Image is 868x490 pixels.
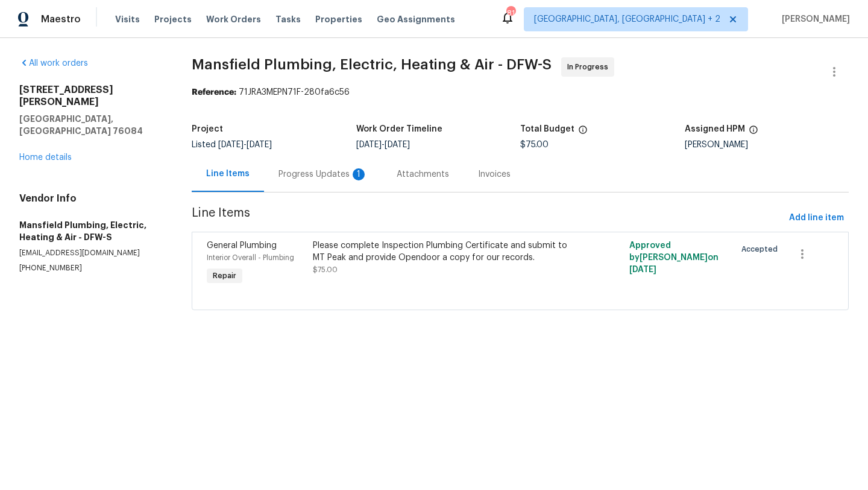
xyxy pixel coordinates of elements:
[207,254,294,261] span: Interior Overall - Plumbing
[192,207,784,229] span: Line Items
[356,141,382,149] span: [DATE]
[19,219,163,243] h5: Mansfield Plumbing, Electric, Heating & Air - DFW-S
[206,168,250,180] div: Line Items
[397,168,449,180] div: Attachments
[629,241,719,274] span: Approved by [PERSON_NAME] on
[192,86,849,98] div: 71JRA3MEPN71F-280fa6c56
[520,141,549,149] span: $75.00
[313,240,570,264] div: Please complete Inspection Plumbing Certificate and submit to MT Peak and provide Opendoor a copy...
[218,141,244,149] span: [DATE]
[247,141,272,149] span: [DATE]
[313,266,338,273] span: $75.00
[506,7,515,19] div: 81
[19,192,163,205] h4: Vendor Info
[315,13,362,25] span: Properties
[19,59,88,68] a: All work orders
[567,61,613,73] span: In Progress
[19,113,163,137] h5: [GEOGRAPHIC_DATA], [GEOGRAPHIC_DATA] 76084
[520,125,574,133] h5: Total Budget
[777,13,850,25] span: [PERSON_NAME]
[19,248,163,258] p: [EMAIL_ADDRESS][DOMAIN_NAME]
[115,13,140,25] span: Visits
[685,125,745,133] h5: Assigned HPM
[19,263,163,273] p: [PHONE_NUMBER]
[534,13,720,25] span: [GEOGRAPHIC_DATA], [GEOGRAPHIC_DATA] + 2
[192,88,236,97] b: Reference:
[377,13,455,25] span: Geo Assignments
[154,13,192,25] span: Projects
[784,207,849,229] button: Add line item
[41,13,81,25] span: Maestro
[218,141,272,149] span: -
[385,141,410,149] span: [DATE]
[19,84,163,108] h2: [STREET_ADDRESS][PERSON_NAME]
[353,168,365,180] div: 1
[275,15,301,24] span: Tasks
[19,153,72,162] a: Home details
[356,141,410,149] span: -
[789,211,844,226] span: Add line item
[478,168,511,180] div: Invoices
[741,243,782,255] span: Accepted
[749,125,758,141] span: The hpm assigned to this work order.
[206,13,261,25] span: Work Orders
[278,168,368,180] div: Progress Updates
[192,141,272,149] span: Listed
[192,57,552,72] span: Mansfield Plumbing, Electric, Heating & Air - DFW-S
[356,125,442,133] h5: Work Order Timeline
[629,266,656,274] span: [DATE]
[685,141,849,149] div: [PERSON_NAME]
[207,241,277,250] span: General Plumbing
[578,125,588,141] span: The total cost of line items that have been proposed by Opendoor. This sum includes line items th...
[192,125,223,133] h5: Project
[208,270,241,282] span: Repair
